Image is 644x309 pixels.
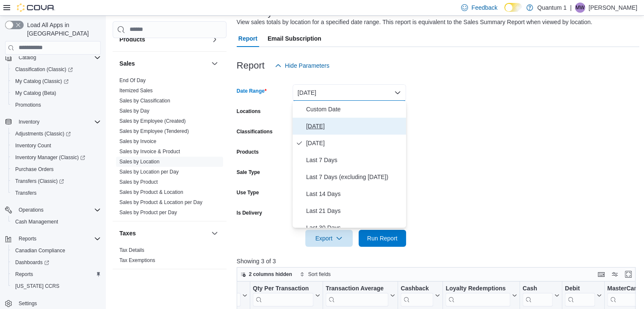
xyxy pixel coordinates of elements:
span: Last 7 Days [306,155,403,165]
span: 2 columns hidden [249,271,292,278]
span: Adjustments (Classic) [12,129,101,139]
button: Cash [522,284,559,306]
span: Tax Exemptions [119,257,155,264]
button: Enter fullscreen [623,269,633,279]
button: Purchase Orders [8,163,104,175]
button: Debit [565,284,602,306]
h3: Sales [119,59,135,68]
a: Sales by Location per Day [119,169,179,175]
a: Reports [12,269,36,279]
div: Transaction Average [326,284,388,306]
a: Promotions [12,100,44,110]
span: Cash Management [15,218,58,225]
button: Sort fields [296,269,334,279]
span: Dashboards [15,259,49,266]
button: Hide Parameters [271,57,333,74]
span: Run Report [367,234,398,243]
a: End Of Day [119,77,146,83]
span: Transfers [12,188,101,198]
span: End Of Day [119,77,146,84]
span: Canadian Compliance [15,247,65,254]
button: Canadian Compliance [8,245,104,257]
h3: Products [119,35,145,44]
a: Sales by Employee (Created) [119,118,186,124]
a: Transfers [12,188,40,198]
a: Tax Exemptions [119,257,155,263]
a: Sales by Product & Location [119,189,183,195]
a: Tax Details [119,247,144,253]
label: Is Delivery [237,210,262,216]
span: Sales by Product & Location per Day [119,199,202,206]
button: [DATE] [293,84,406,101]
div: Select listbox [293,101,406,228]
button: Transfers [8,187,104,199]
span: Sales by Product [119,179,158,185]
span: Sales by Classification [119,97,170,104]
a: Inventory Manager (Classic) [8,152,104,163]
span: Sales by Invoice & Product [119,148,180,155]
a: Sales by Classification [119,98,170,104]
span: Hide Parameters [285,61,329,70]
a: Sales by Invoice [119,138,156,144]
label: Locations [237,108,261,115]
h3: Report [237,61,265,71]
div: Debit [565,284,595,306]
div: Transaction Average [326,284,388,292]
p: Showing 3 of 3 [237,257,640,265]
span: Transfers (Classic) [15,178,64,185]
span: Settings [19,300,37,307]
span: Inventory Manager (Classic) [12,152,101,163]
span: Classification (Classic) [12,64,101,74]
label: Date Range [237,88,267,94]
span: Reports [19,235,36,242]
h3: Taxes [119,229,136,237]
span: Canadian Compliance [12,246,101,256]
a: Transfers (Classic) [12,176,67,186]
a: Classification (Classic) [8,63,104,75]
div: Taxes [113,245,227,269]
div: View sales totals by location for a specified date range. This report is equivalent to the Sales ... [237,18,592,27]
button: Run Report [359,230,406,247]
span: [DATE] [306,121,403,131]
div: Cashback [401,284,433,292]
a: Inventory Count [12,141,55,151]
button: Reports [15,234,40,244]
span: Load All Apps in [GEOGRAPHIC_DATA] [24,21,101,38]
span: Sales by Location per Day [119,168,179,175]
a: Sales by Product & Location per Day [119,199,202,205]
button: Catalog [15,52,39,63]
span: Catalog [19,54,36,61]
div: Items Per Transaction [174,284,240,292]
span: [US_STATE] CCRS [15,283,59,290]
a: Sales by Employee (Tendered) [119,128,189,134]
span: Sales by Product & Location [119,189,183,196]
span: Dark Mode [504,12,505,12]
a: Purchase Orders [12,164,57,174]
label: Sale Type [237,169,260,176]
span: Catalog [15,52,101,63]
div: Cash [522,284,553,306]
a: Adjustments (Classic) [12,129,74,139]
div: Loyalty Redemptions [445,284,510,292]
div: Sales [113,75,227,221]
button: Taxes [210,228,220,238]
button: Reports [2,233,104,245]
button: Display options [610,269,620,279]
button: Sales [210,58,220,69]
a: My Catalog (Classic) [8,75,104,87]
span: Cash Management [12,217,101,227]
span: Transfers (Classic) [12,176,101,186]
span: Report [238,30,257,47]
span: Custom Date [306,104,403,114]
button: Qty Per Transaction [253,284,320,306]
span: MW [575,3,584,13]
a: Inventory Manager (Classic) [12,152,88,163]
button: Operations [2,204,104,216]
button: Cashback [401,284,440,306]
button: Taxes [119,229,208,237]
a: Cash Management [12,217,61,227]
div: Cashback [401,284,433,306]
a: Classification (Classic) [12,64,76,74]
a: Sales by Product [119,179,158,185]
span: Reports [15,271,33,278]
